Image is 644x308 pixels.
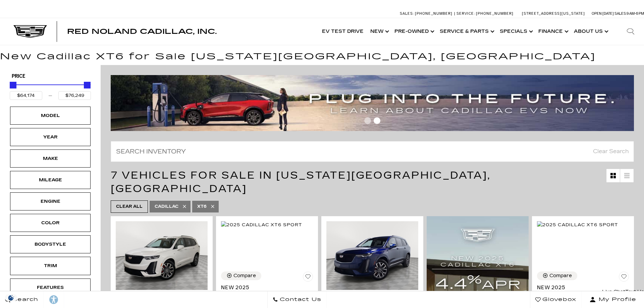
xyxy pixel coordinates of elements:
[367,18,391,45] a: New
[84,82,91,88] div: Maximum Price
[34,219,67,227] div: Color
[364,117,371,124] span: Go to slide 1
[530,291,582,308] a: Glovebox
[457,11,475,16] span: Service:
[10,107,91,125] div: ModelModel
[10,279,91,297] div: FeaturesFeatures
[3,294,19,301] img: Opt-Out Icon
[571,18,610,45] a: About Us
[537,284,629,298] a: New 2025Cadillac XT6 Sport
[10,295,38,304] span: Search
[391,18,436,45] a: Pre-Owned
[10,91,42,100] input: Minimum
[10,82,16,88] div: Minimum Price
[197,202,207,211] span: XT6
[34,284,67,291] div: Features
[221,284,308,291] span: New 2025
[10,171,91,189] div: MileageMileage
[596,295,636,304] span: My Profile
[10,235,91,253] div: BodystyleBodystyle
[522,11,585,16] a: [STREET_ADDRESS][US_STATE]
[454,12,515,15] a: Service: [PHONE_NUMBER]
[400,12,454,15] a: Sales: [PHONE_NUMBER]
[34,198,67,205] div: Engine
[549,273,572,279] div: Compare
[67,27,217,36] span: Red Noland Cadillac, Inc.
[221,284,313,298] a: New 2025Cadillac XT6 Sport
[221,221,302,229] img: 2025 Cadillac XT6 Sport
[535,18,571,45] a: Finance
[537,271,577,280] button: Compare Vehicle
[267,291,327,308] a: Contact Us
[625,287,644,297] a: Text Us
[541,295,576,304] span: Glovebox
[111,169,491,195] span: 7 Vehicles for Sale in [US_STATE][GEOGRAPHIC_DATA], [GEOGRAPHIC_DATA]
[537,284,624,291] span: New 2025
[34,155,67,162] div: Make
[374,117,380,124] span: Go to slide 2
[496,18,535,45] a: Specials
[476,11,514,16] span: [PHONE_NUMBER]
[116,221,208,290] img: 2025 Cadillac XT6 Sport
[10,257,91,275] div: TrimTrim
[34,112,67,119] div: Model
[319,18,367,45] a: EV Test Drive
[221,271,261,280] button: Compare Vehicle
[155,202,178,211] span: Cadillac
[10,79,91,100] div: Price
[3,294,19,301] section: Click to Open Cookie Consent Modal
[116,202,143,211] span: Clear All
[13,25,47,38] img: Cadillac Dark Logo with Cadillac White Text
[233,273,256,279] div: Compare
[627,11,644,16] span: 9 AM-6 PM
[278,295,321,304] span: Contact Us
[326,221,418,290] img: 2024 Cadillac XT6 Sport
[34,176,67,184] div: Mileage
[602,289,625,295] span: Live Chat
[582,291,644,308] button: Open user profile menu
[10,128,91,146] div: YearYear
[34,241,67,248] div: Bodystyle
[592,11,614,16] span: Open [DATE]
[619,271,629,284] button: Save Vehicle
[111,141,634,162] input: Search Inventory
[436,18,496,45] a: Service & Parts
[400,11,414,16] span: Sales:
[602,287,625,297] a: Live Chat
[34,133,67,141] div: Year
[10,214,91,232] div: ColorColor
[10,149,91,168] div: MakeMake
[10,192,91,210] div: EngineEngine
[625,289,644,295] span: Text Us
[34,262,67,269] div: Trim
[303,271,313,284] button: Save Vehicle
[537,221,618,229] img: 2025 Cadillac XT6 Sport
[614,11,627,16] span: Sales:
[58,91,91,100] input: Maximum
[12,73,89,79] h5: Price
[111,75,634,131] img: ev-blog-post-banners4
[415,11,452,16] span: [PHONE_NUMBER]
[67,28,217,35] a: Red Noland Cadillac, Inc.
